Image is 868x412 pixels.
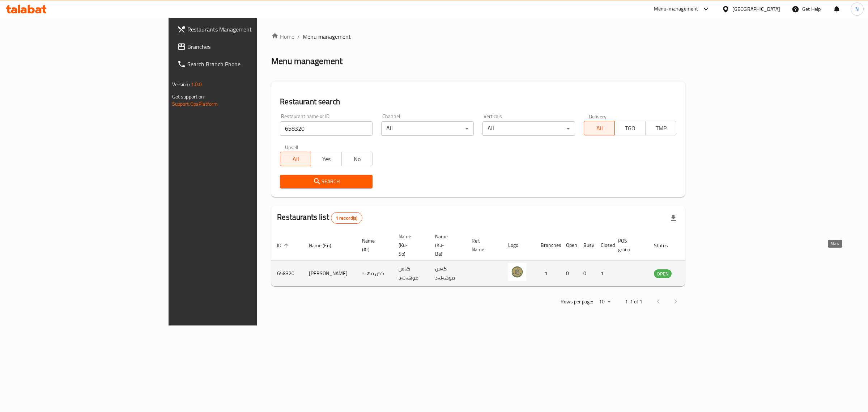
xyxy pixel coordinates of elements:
div: OPEN [654,269,672,278]
input: Search for restaurant name or ID.. [280,121,373,136]
span: Ref. Name [472,236,494,254]
th: Open [560,230,578,261]
td: كص مهند [356,261,393,286]
a: Support.OpsPlatform [172,99,218,109]
span: N [855,5,859,13]
div: All [482,121,575,136]
span: Search [286,177,367,186]
th: Closed [595,230,612,261]
span: Name (Ar) [362,236,384,254]
button: Yes [311,152,342,166]
span: Restaurants Management [187,25,308,34]
span: Name (En) [309,241,341,250]
span: No [345,154,370,164]
a: Branches [171,38,314,55]
span: Name (Ku-So) [399,232,421,258]
div: All [381,121,474,136]
span: Menu management [303,32,351,41]
span: Status [654,241,677,250]
img: Kass Mohanad [508,263,526,281]
span: All [587,123,612,134]
td: 0 [560,261,578,286]
span: TMP [648,123,673,134]
h2: Restaurants list [277,212,362,224]
label: Delivery [589,114,607,119]
span: OPEN [654,270,672,278]
td: گەس موهەنەد [393,261,429,286]
nav: breadcrumb [271,32,685,41]
span: Yes [314,154,339,164]
a: Restaurants Management [171,21,314,38]
span: 1.0.0 [191,80,202,89]
td: [PERSON_NAME] [303,261,356,286]
button: No [341,152,373,166]
span: All [283,154,308,164]
span: 1 record(s) [331,215,362,222]
label: Upsell [285,144,298,150]
p: 1-1 of 1 [625,297,642,306]
button: All [584,121,615,135]
button: Search [280,175,373,188]
span: Name (Ku-Ba) [435,232,457,258]
span: TGO [618,123,643,134]
div: Menu-management [654,5,698,13]
button: All [280,152,311,166]
span: Search Branch Phone [187,60,308,68]
th: Busy [578,230,595,261]
span: Branches [187,42,308,51]
div: [GEOGRAPHIC_DATA] [732,5,780,13]
td: 1 [595,261,612,286]
button: TGO [614,121,646,135]
span: POS group [618,236,639,254]
p: Rows per page: [561,297,593,306]
th: Branches [535,230,560,261]
div: Total records count [331,212,362,224]
a: Search Branch Phone [171,55,314,73]
td: گەس موهەنەد [429,261,466,286]
button: TMP [645,121,676,135]
td: 0 [578,261,595,286]
div: Export file [665,209,682,227]
span: Version: [172,80,190,89]
h2: Restaurant search [280,96,676,107]
div: Rows per page: [596,297,613,307]
th: Logo [502,230,535,261]
table: enhanced table [271,230,711,286]
span: ID [277,241,291,250]
span: Get support on: [172,92,205,101]
td: 1 [535,261,560,286]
